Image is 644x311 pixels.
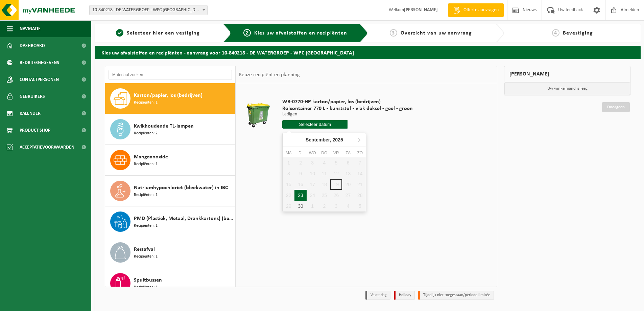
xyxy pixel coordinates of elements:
span: WB-0770-HP karton/papier, los (bedrijven) [282,98,413,105]
div: za [342,150,354,156]
span: 3 [390,29,397,37]
span: Restafval [134,245,155,253]
span: Recipiënten: 1 [134,161,158,168]
button: Spuitbussen Recipiënten: 1 [105,268,235,299]
div: [PERSON_NAME] [504,66,630,82]
p: Uw winkelmand is leeg [504,82,630,95]
div: zo [354,150,366,156]
i: 2025 [333,137,343,142]
button: Kwikhoudende TL-lampen Recipiënten: 2 [105,114,235,145]
li: Holiday [394,291,415,300]
span: Gebruikers [20,88,45,105]
li: Tijdelijk niet toegestaan/période limitée [418,291,494,300]
strong: [PERSON_NAME] [404,7,438,13]
span: Kalender [20,105,41,122]
input: Selecteer datum [282,120,348,129]
span: Recipiënten: 1 [134,284,158,291]
div: wo [307,150,318,156]
span: Bedrijfsgegevens [20,54,59,71]
a: Offerte aanvragen [448,3,504,17]
button: Natriumhypochloriet (bleekwater) in IBC Recipiënten: 1 [105,176,235,206]
span: 2 [243,29,251,37]
span: Rolcontainer 770 L - kunststof - vlak deksel - geel - groen [282,105,413,112]
span: Product Shop [20,122,50,139]
div: do [318,150,330,156]
span: Dashboard [20,37,45,54]
span: Contactpersonen [20,71,59,88]
span: Recipiënten: 1 [134,192,158,198]
div: Keuze recipiënt en planning [236,66,303,83]
div: vr [330,150,342,156]
div: ma [283,150,294,156]
span: 10-840218 - DE WATERGROEP - WPC SAINT-LÉGER - SAINT-LÉGER [89,5,208,15]
button: Karton/papier, los (bedrijven) Recipiënten: 1 [105,83,235,114]
span: Karton/papier, los (bedrijven) [134,91,202,99]
span: 10-840218 - DE WATERGROEP - WPC SAINT-LÉGER - SAINT-LÉGER [90,5,207,15]
span: Natriumhypochloriet (bleekwater) in IBC [134,184,228,192]
span: Bevestiging [563,30,593,36]
span: Navigatie [20,20,41,37]
div: 30 [294,201,306,212]
span: Acceptatievoorwaarden [20,139,74,156]
span: PMD (Plastiek, Metaal, Drankkartons) (bedrijven) [134,215,233,223]
span: Mangaanoxide [134,153,168,161]
span: Recipiënten: 1 [134,223,158,229]
div: 23 [294,190,306,201]
span: Spuitbussen [134,276,162,284]
h2: Kies uw afvalstoffen en recipiënten - aanvraag voor 10-840218 - DE WATERGROEP - WPC [GEOGRAPHIC_D... [95,46,641,59]
span: Recipiënten: 1 [134,253,158,260]
button: PMD (Plastiek, Metaal, Drankkartons) (bedrijven) Recipiënten: 1 [105,206,235,237]
span: Overzicht van uw aanvraag [401,30,472,36]
span: Kies uw afvalstoffen en recipiënten [254,30,347,36]
button: Mangaanoxide Recipiënten: 1 [105,145,235,176]
div: di [294,150,306,156]
input: Materiaal zoeken [109,70,232,80]
span: Recipiënten: 1 [134,99,158,106]
button: Restafval Recipiënten: 1 [105,237,235,268]
span: Kwikhoudende TL-lampen [134,122,194,130]
span: 1 [116,29,123,37]
span: 4 [552,29,559,37]
a: Doorgaan [602,102,630,112]
div: September, [303,134,346,145]
a: 1Selecteer hier een vestiging [98,29,218,37]
p: Ledigen [282,112,413,117]
span: Selecteer hier een vestiging [127,30,200,36]
li: Vaste dag [365,291,390,300]
span: Recipiënten: 2 [134,130,158,137]
span: Offerte aanvragen [462,7,500,14]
